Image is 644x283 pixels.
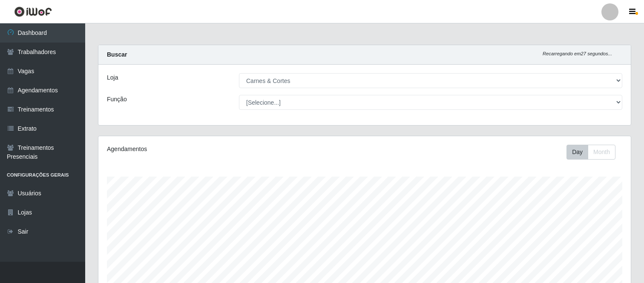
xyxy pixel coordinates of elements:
[566,145,588,160] button: Day
[566,145,615,160] div: First group
[566,145,622,160] div: Toolbar with button groups
[107,95,127,104] label: Função
[588,145,615,160] button: Month
[543,51,612,56] i: Recarregando em 27 segundos...
[14,6,52,17] img: CoreUI Logo
[107,73,118,82] label: Loja
[107,51,127,58] strong: Buscar
[107,145,314,154] div: Agendamentos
